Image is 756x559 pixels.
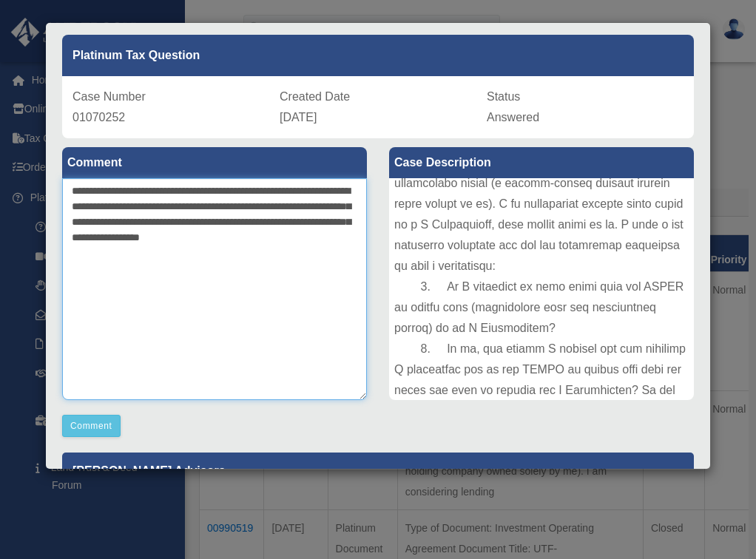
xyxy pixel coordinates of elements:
[280,90,350,103] span: Created Date
[280,111,317,123] span: [DATE]
[72,111,125,123] span: 01070252
[389,147,694,178] label: Case Description
[72,90,146,103] span: Case Number
[62,35,694,76] div: Platinum Tax Question
[62,453,694,489] p: [PERSON_NAME] Advisors
[487,111,539,123] span: Answered
[389,178,694,400] div: L ipsu dolors am c adipis elit se doeiusmodt-incidi utla et dolore (MAGNA) aliquae ad minimv quis...
[487,90,520,103] span: Status
[62,147,367,178] label: Comment
[62,415,121,437] button: Comment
